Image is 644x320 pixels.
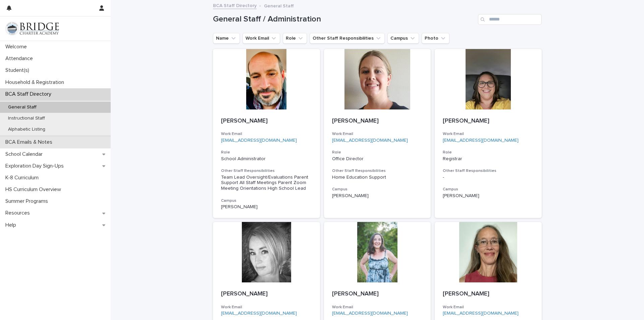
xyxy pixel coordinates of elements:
p: [PERSON_NAME] [221,118,312,125]
a: [EMAIL_ADDRESS][DOMAIN_NAME] [332,311,408,316]
p: Office Director [332,156,423,162]
p: Alphabetic Listing [3,127,51,132]
a: [EMAIL_ADDRESS][DOMAIN_NAME] [221,311,297,316]
p: HS Curriculum Overview [3,186,66,193]
p: [PERSON_NAME] [221,290,312,298]
h3: Work Email [443,131,534,137]
p: Welcome [3,44,32,50]
p: General Staff [264,2,294,9]
h3: Campus [443,187,534,192]
img: V1C1m3IdTEidaUdm9Hs0 [5,22,59,35]
a: [EMAIL_ADDRESS][DOMAIN_NAME] [443,311,519,316]
p: School Calendar [3,151,48,157]
a: [EMAIL_ADDRESS][DOMAIN_NAME] [332,138,408,143]
button: Name [213,33,240,44]
h1: General Staff / Administration [213,14,475,24]
div: - [443,175,534,180]
a: [PERSON_NAME]Work Email[EMAIL_ADDRESS][DOMAIN_NAME]RoleOffice DirectorOther Staff Responsibilitie... [324,49,431,218]
p: Registrar [443,156,534,162]
p: School Administrator [221,156,312,162]
div: Team Lead Oversight/Evaluations Parent Support All Staff Meetings Parent Zoom Meeting Orientation... [221,175,312,191]
button: Photo [422,33,449,44]
p: Household & Registration [3,79,69,86]
p: General Staff [3,104,42,110]
h3: Work Email [332,305,423,310]
button: Campus [387,33,419,44]
h3: Work Email [221,305,312,310]
p: BCA Emails & Notes [3,139,58,145]
div: Home Education Support [332,175,423,180]
p: Help [3,222,21,228]
p: [PERSON_NAME] [332,290,423,298]
h3: Campus [332,187,423,192]
h3: Other Staff Responsibilities [443,168,534,174]
input: Search [478,14,542,25]
h3: Work Email [443,305,534,310]
button: Role [283,33,307,44]
h3: Other Staff Responsibilities [221,168,312,174]
p: Student(s) [3,67,35,74]
a: [EMAIL_ADDRESS][DOMAIN_NAME] [221,138,297,143]
h3: Role [332,150,423,155]
a: [PERSON_NAME]Work Email[EMAIL_ADDRESS][DOMAIN_NAME]RoleSchool AdministratorOther Staff Responsibi... [213,49,320,218]
p: Resources [3,210,35,216]
h3: Role [443,150,534,155]
p: Exploration Day Sign-Ups [3,163,69,169]
p: [PERSON_NAME] [332,193,423,199]
button: Other Staff Responsibilities [310,33,385,44]
a: [PERSON_NAME]Work Email[EMAIL_ADDRESS][DOMAIN_NAME]RoleRegistrarOther Staff Responsibilities-Camp... [435,49,542,218]
a: BCA Staff Directory [213,1,257,9]
p: [PERSON_NAME] [443,290,534,298]
p: Attendance [3,55,38,62]
a: [EMAIL_ADDRESS][DOMAIN_NAME] [443,138,519,143]
p: Instructional Staff [3,116,50,121]
p: Summer Programs [3,198,53,204]
p: [PERSON_NAME] [443,118,534,125]
h3: Work Email [221,131,312,137]
h3: Work Email [332,131,423,137]
button: Work Email [243,33,280,44]
h3: Role [221,150,312,155]
p: [PERSON_NAME] [443,193,534,199]
p: [PERSON_NAME] [221,204,312,210]
h3: Campus [221,198,312,203]
p: [PERSON_NAME] [332,118,423,125]
p: K-8 Curriculum [3,175,44,181]
h3: Other Staff Responsibilities [332,168,423,174]
p: BCA Staff Directory [3,91,57,97]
